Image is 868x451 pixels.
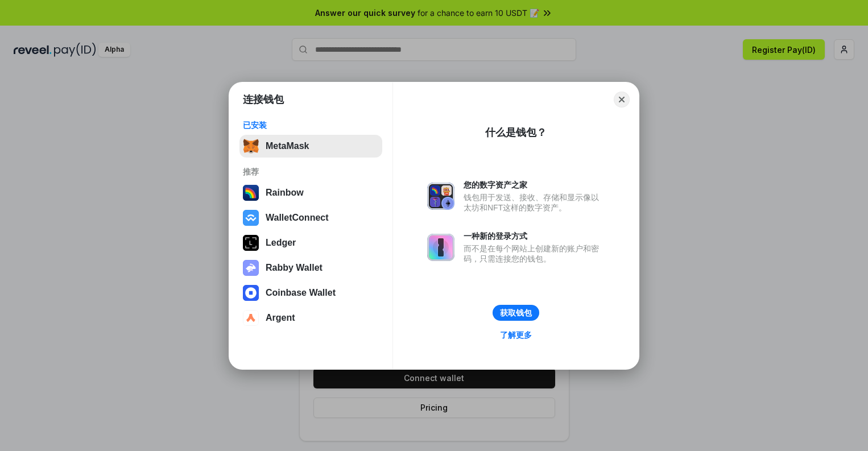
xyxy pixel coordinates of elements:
button: Rainbow [239,181,382,204]
div: Argent [266,313,295,323]
img: svg+xml,%3Csvg%20width%3D%2228%22%20height%3D%2228%22%20viewBox%3D%220%200%2028%2028%22%20fill%3D... [243,210,259,226]
div: 了解更多 [500,330,532,340]
div: Coinbase Wallet [266,288,336,298]
button: Close [614,92,630,107]
img: svg+xml,%3Csvg%20xmlns%3D%22http%3A%2F%2Fwww.w3.org%2F2000%2Fsvg%22%20fill%3D%22none%22%20viewBox... [427,183,454,210]
button: Coinbase Wallet [239,282,382,304]
div: 钱包用于发送、接收、存储和显示像以太坊和NFT这样的数字资产。 [464,192,605,213]
a: 了解更多 [493,328,539,342]
img: svg+xml,%3Csvg%20fill%3D%22none%22%20height%3D%2233%22%20viewBox%3D%220%200%2035%2033%22%20width%... [243,138,259,154]
div: 已安装 [243,120,379,130]
button: Rabby Wallet [239,256,382,279]
img: svg+xml,%3Csvg%20xmlns%3D%22http%3A%2F%2Fwww.w3.org%2F2000%2Fsvg%22%20fill%3D%22none%22%20viewBox... [427,234,454,261]
img: svg+xml,%3Csvg%20width%3D%2228%22%20height%3D%2228%22%20viewBox%3D%220%200%2028%2028%22%20fill%3D... [243,310,259,326]
div: MetaMask [266,141,309,151]
img: svg+xml,%3Csvg%20xmlns%3D%22http%3A%2F%2Fwww.w3.org%2F2000%2Fsvg%22%20width%3D%2228%22%20height%3... [243,235,259,251]
h1: 连接钱包 [243,93,284,106]
div: 获取钱包 [500,308,532,318]
div: Rainbow [266,188,304,198]
button: Ledger [239,231,382,254]
img: svg+xml,%3Csvg%20width%3D%2228%22%20height%3D%2228%22%20viewBox%3D%220%200%2028%2028%22%20fill%3D... [243,285,259,301]
div: 一种新的登录方式 [464,231,605,241]
button: Argent [239,307,382,329]
div: 推荐 [243,167,379,177]
div: 而不是在每个网站上创建新的账户和密码，只需连接您的钱包。 [464,243,605,264]
div: 您的数字资产之家 [464,180,605,190]
button: MetaMask [239,135,382,158]
div: 什么是钱包？ [485,126,547,139]
div: Rabby Wallet [266,263,323,273]
button: 获取钱包 [493,305,539,321]
button: WalletConnect [239,206,382,229]
img: svg+xml,%3Csvg%20width%3D%22120%22%20height%3D%22120%22%20viewBox%3D%220%200%20120%20120%22%20fil... [243,185,259,201]
img: svg+xml,%3Csvg%20xmlns%3D%22http%3A%2F%2Fwww.w3.org%2F2000%2Fsvg%22%20fill%3D%22none%22%20viewBox... [243,260,259,276]
div: WalletConnect [266,213,329,223]
div: Ledger [266,238,296,248]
